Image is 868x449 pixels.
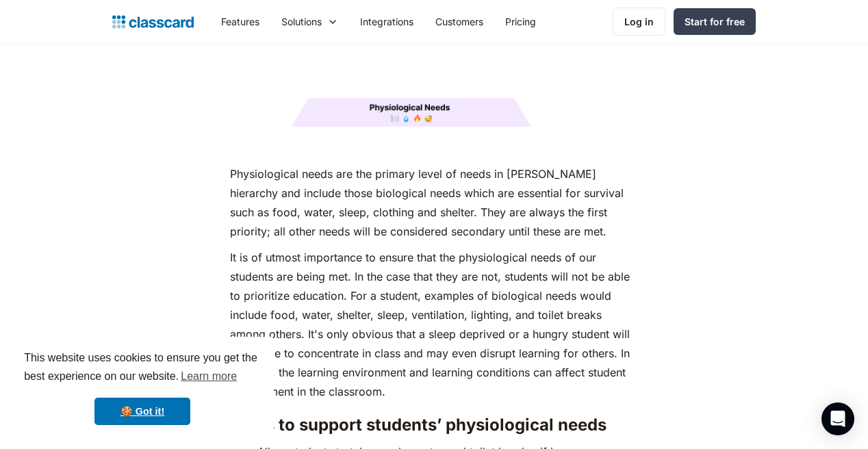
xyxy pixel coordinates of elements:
a: learn more about cookies [179,366,239,387]
a: Features [210,6,270,37]
a: Integrations [349,6,424,37]
div: Log in [624,14,654,29]
div: Solutions [270,6,349,37]
p: Physiological needs are the primary level of needs in [PERSON_NAME] hierarchy and include those b... [230,164,638,241]
a: Customers [424,6,494,37]
a: home [112,12,194,31]
a: Start for free [674,8,756,35]
a: Pricing [494,6,547,37]
div: cookieconsent [11,337,274,438]
h3: Ways to support students’ physiological needs [230,415,638,435]
div: Solutions [281,14,322,29]
div: Start for free [685,14,745,29]
p: It is of utmost importance to ensure that the physiological needs of our students are being met. ... [230,248,638,401]
a: dismiss cookie message [94,398,190,425]
p: ‍ [230,138,638,157]
div: Open Intercom Messenger [821,402,854,435]
span: This website uses cookies to ensure you get the best experience on our website. [24,350,261,387]
a: Log in [613,8,665,36]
